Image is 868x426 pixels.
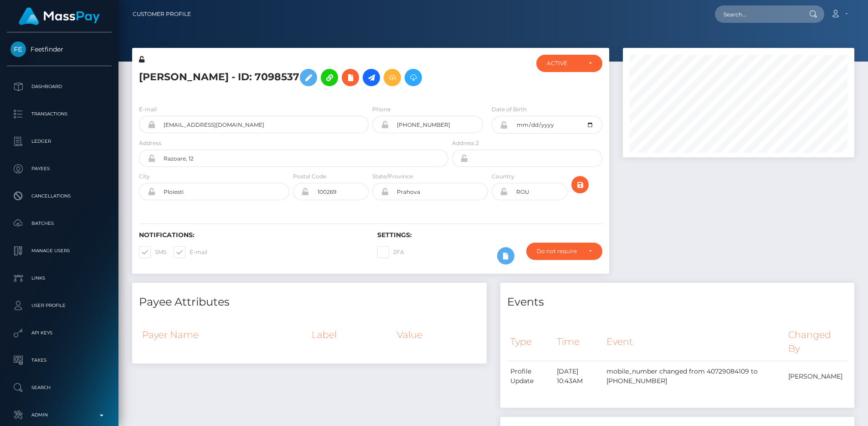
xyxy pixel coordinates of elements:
[7,267,112,290] a: Links
[7,294,112,317] a: User Profile
[7,349,112,372] a: Taxes
[554,322,603,361] th: Time
[7,239,112,262] a: Manage Users
[715,5,801,23] input: Search...
[507,322,554,361] th: Type
[10,271,108,285] p: Links
[547,60,581,67] div: ACTIVE
[363,69,380,86] a: Initiate Payout
[394,322,480,347] th: Value
[10,326,108,340] p: API Keys
[507,294,848,310] h4: Events
[293,172,326,181] label: Postal Code
[372,105,390,114] label: Phone
[10,135,108,148] p: Ledger
[10,162,108,176] p: Payees
[7,103,112,125] a: Transactions
[139,322,308,347] th: Payer Name
[7,45,112,53] span: Feetfinder
[139,64,443,91] h5: [PERSON_NAME] - ID: 7098537
[139,172,150,181] label: City
[7,322,112,344] a: API Keys
[10,299,108,312] p: User Profile
[492,172,514,181] label: Country
[377,246,404,258] label: 2FA
[10,107,108,121] p: Transactions
[139,105,157,114] label: E-mail
[785,361,847,392] td: [PERSON_NAME]
[603,361,785,392] td: mobile_number changed from 40729084109 to [PHONE_NUMBER]
[10,381,108,395] p: Search
[7,376,112,399] a: Search
[7,212,112,235] a: Batches
[10,408,108,422] p: Admin
[492,105,527,114] label: Date of Birth
[10,42,26,57] img: Feetfinder
[10,80,108,94] p: Dashboard
[7,130,112,153] a: Ledger
[139,139,161,147] label: Address
[537,248,581,255] div: Do not require
[10,353,108,367] p: Taxes
[554,361,603,392] td: [DATE] 10:43AM
[526,243,602,260] button: Do not require
[377,231,602,239] h6: Settings:
[10,189,108,203] p: Cancellations
[19,7,100,25] img: MassPay Logo
[536,55,602,72] button: ACTIVE
[452,139,479,147] label: Address 2
[139,246,166,258] label: SMS
[308,322,393,347] th: Label
[603,322,785,361] th: Event
[7,185,112,208] a: Cancellations
[139,294,480,310] h4: Payee Attributes
[507,361,554,392] td: Profile Update
[174,246,207,258] label: E-mail
[7,75,112,98] a: Dashboard
[139,231,364,239] h6: Notifications:
[10,217,108,230] p: Batches
[133,5,191,24] a: Customer Profile
[10,244,108,258] p: Manage Users
[372,172,413,181] label: State/Province
[785,322,847,361] th: Changed By
[7,157,112,180] a: Payees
